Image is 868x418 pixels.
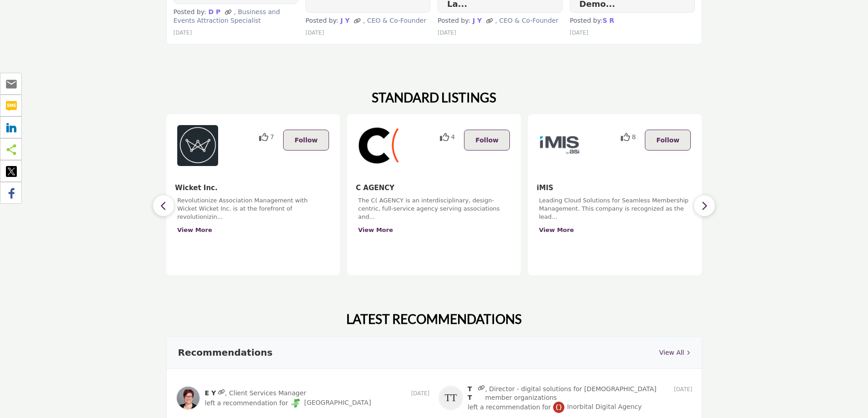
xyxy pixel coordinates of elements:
span: [DATE] [570,30,589,36]
span: , CEO & Co-Founder [363,17,426,24]
strong: S R [603,17,614,24]
strong: J Y [340,17,349,24]
a: J Y [338,17,352,24]
img: Wicket Inc. [177,125,218,166]
span: 7 [270,132,274,142]
a: View More [539,227,574,233]
button: Follow [283,130,329,151]
img: T T [439,386,463,410]
span: [DATE] [174,30,192,36]
h3: Recommendations [178,346,273,359]
img: Fredericton Convention Centre [290,398,301,409]
span: Follow [475,136,499,144]
span: , CEO & Co-Founder [495,17,559,24]
strong: D P [209,8,221,15]
button: Follow [645,130,691,151]
a: C AGENCY [356,184,394,192]
img: E Y [176,386,200,410]
span: 4 [451,132,455,142]
a: View More [358,227,393,233]
a: [GEOGRAPHIC_DATA] [290,399,371,406]
div: Revolutionize Association Management with Wicket Wicket Inc. is at the forefront of revolutionizi... [177,196,329,265]
strong: J Y [473,17,482,24]
span: left a recommendation for [468,403,551,410]
p: Posted by: [438,16,563,25]
a: View All [659,348,690,358]
a: Inorbital Digital Agency [553,403,642,410]
span: Follow [294,136,318,144]
img: iMIS [539,125,580,166]
p: Posted by: [174,8,299,25]
h2: STANDARD LISTINGS [372,90,496,106]
h2: LATEST RECOMMENDATIONS [346,312,522,327]
a: Wicket Inc. [175,184,218,192]
p: Posted by: [570,16,695,25]
button: Follow [464,130,510,151]
span: [DATE] [411,390,429,397]
a: View More [177,227,212,233]
span: , Director - digital solutions for [DEMOGRAPHIC_DATA] member organizations [485,385,673,401]
span: [DATE] [305,30,324,36]
img: Inorbital Digital Agency [553,402,564,413]
div: The C( AGENCY is an interdisciplinary, design-centric, full-service agency serving associations a... [358,196,510,265]
span: left a recommendation for [205,399,288,406]
span: 8 [632,132,636,142]
span: Follow [656,136,679,144]
span: , Business and Events Attraction Specialist [174,8,280,25]
span: [DATE] [674,386,693,393]
span: [DATE] [438,30,456,36]
a: iMIS [537,184,553,192]
span: , Client Services Manager [225,389,306,398]
img: C AGENCY [358,125,399,166]
a: D P [206,8,223,15]
div: Leading Cloud Solutions for Seamless Membership Management. This company is recognized as the lea... [539,196,691,265]
a: E Y [205,389,216,397]
a: T T [468,385,472,401]
a: J Y [470,17,484,24]
p: Posted by: [305,16,430,25]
